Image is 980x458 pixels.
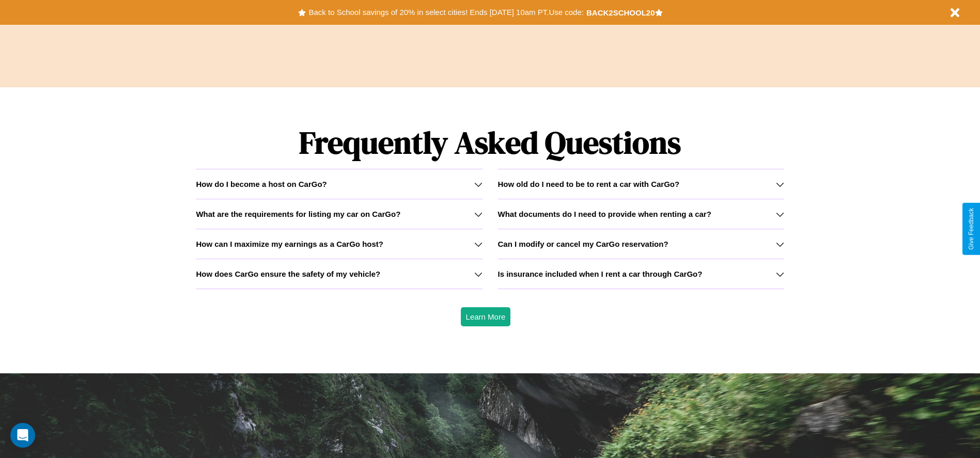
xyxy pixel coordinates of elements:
[10,423,35,448] div: Open Intercom Messenger
[196,210,400,218] h3: What are the requirements for listing my car on CarGo?
[498,270,703,278] h3: Is insurance included when I rent a car through CarGo?
[498,180,680,188] h3: How old do I need to be to rent a car with CarGo?
[498,240,668,248] h3: Can I modify or cancel my CarGo reservation?
[196,270,380,278] h3: How does CarGo ensure the safety of my vehicle?
[586,8,655,17] b: BACK2SCHOOL20
[498,210,711,218] h3: What documents do I need to provide when renting a car?
[461,307,511,326] button: Learn More
[968,208,975,250] div: Give Feedback
[196,116,784,169] h1: Frequently Asked Questions
[306,5,586,20] button: Back to School savings of 20% in select cities! Ends [DATE] 10am PT.Use code:
[196,240,383,248] h3: How can I maximize my earnings as a CarGo host?
[196,180,326,188] h3: How do I become a host on CarGo?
